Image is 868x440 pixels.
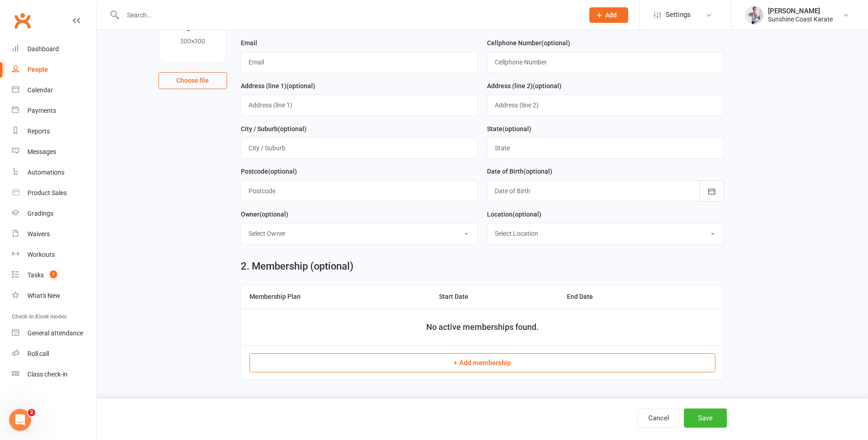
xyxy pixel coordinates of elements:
div: Payments [27,107,56,114]
div: Workouts [27,251,55,258]
div: Roll call [27,350,49,357]
input: Address (line 1) [241,95,478,116]
div: Reports [27,127,50,135]
span: 7 [50,270,57,278]
button: Save [684,408,727,428]
label: City / Suburb [241,124,307,134]
a: Tasks 7 [12,265,96,286]
label: Address (line 1) [241,81,315,91]
a: Workouts [12,244,96,265]
input: Address (line 2) [487,95,724,116]
spang: (optional) [286,82,315,90]
label: Address (line 2) [487,81,561,91]
label: State [487,124,531,134]
spang: (optional) [268,168,297,175]
div: Calendar [27,86,53,94]
a: Class kiosk mode [12,364,96,385]
a: People [12,59,96,80]
a: Roll call [12,344,96,364]
div: General attendance [27,329,83,337]
input: Search... [120,9,577,21]
span: Settings [666,5,691,25]
th: Start Date [431,285,559,308]
spang: (optional) [513,211,541,218]
a: Automations [12,162,96,183]
label: Cellphone Number [487,38,570,48]
h2: 2. Membership (optional) [241,261,354,272]
input: Email [241,52,478,73]
th: End Date [559,285,677,308]
div: Messages [27,148,56,155]
div: Automations [27,169,64,176]
button: Choose file [159,72,227,89]
img: thumb_image1623729628.png [745,6,763,24]
label: Owner [241,209,288,219]
a: Product Sales [12,183,96,203]
input: State [487,138,724,159]
label: Email [241,38,257,48]
a: Gradings [12,203,96,224]
div: People [27,66,48,73]
div: Sunshine Coast Karate [768,15,833,23]
div: [PERSON_NAME] [768,7,833,15]
label: Location [487,209,541,219]
td: No active memberships found. [241,308,724,345]
a: Dashboard [12,39,96,59]
spang: (optional) [541,39,570,47]
span: Add [605,11,617,19]
a: What's New [12,286,96,306]
div: Tasks [27,271,44,279]
a: Messages [12,142,96,162]
a: Payments [12,101,96,121]
spang: (optional) [524,168,552,175]
input: Cellphone Number [487,52,724,73]
a: General attendance kiosk mode [12,323,96,344]
div: Class check-in [27,371,68,378]
div: What's New [27,292,60,299]
button: Cancel [638,408,680,428]
spang: (optional) [533,82,561,90]
spang: (optional) [259,211,288,218]
a: Calendar [12,80,96,101]
span: 2 [28,409,35,416]
a: Waivers [12,224,96,244]
button: Add [589,7,628,23]
spang: (optional) [278,125,307,133]
iframe: Intercom live chat [9,409,31,431]
label: Date of Birth [487,166,552,176]
div: Gradings [27,210,53,217]
div: Dashboard [27,45,59,53]
label: Postcode [241,166,297,176]
input: City / Suburb [241,138,478,159]
th: Membership Plan [241,285,431,308]
div: Product Sales [27,189,67,196]
div: Waivers [27,230,50,238]
input: Postcode [241,180,478,201]
a: Clubworx [11,9,34,32]
a: Reports [12,121,96,142]
button: + Add membership [249,353,715,372]
spang: (optional) [503,125,531,133]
